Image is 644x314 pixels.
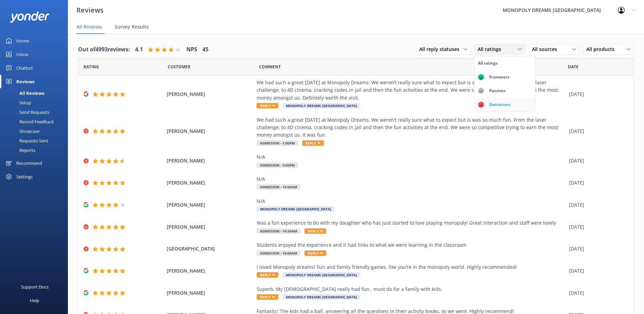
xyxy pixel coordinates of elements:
span: [PERSON_NAME] [167,179,253,187]
span: Reply [257,103,278,108]
div: Settings [16,170,33,184]
div: Record Feedback [4,117,54,126]
span: [PERSON_NAME] [167,90,253,98]
div: N/A [257,175,566,183]
div: Send Requests [4,107,49,117]
span: All sources [532,46,561,53]
img: yonder-white-logo.png [10,11,49,22]
div: I loved Monopoly dreams! Fun and family friendly games, like you’re in the monopoly world. Highly... [257,263,566,271]
span: [PERSON_NAME] [167,289,253,297]
span: All products [586,46,619,53]
div: Superb. My [DEMOGRAPHIC_DATA] really had fun.. must do for a family with kids. [257,285,566,293]
div: [DATE] [569,289,625,297]
div: Promoters [484,74,515,81]
span: Admission - 10:30am [257,228,300,234]
div: Students enjoyed the experience and it had links to what we were learning in the classroom [257,241,566,249]
div: Passives [484,87,511,94]
div: [DATE] [569,179,625,187]
span: All ratings [478,46,505,53]
span: [GEOGRAPHIC_DATA] [167,245,253,252]
span: Reply [305,250,326,256]
h4: NPS [186,45,197,54]
span: Date [568,64,578,70]
span: MONOPOLY DREAMS [GEOGRAPHIC_DATA] [282,294,360,300]
span: Reply [257,294,278,300]
a: All Reviews [4,88,68,98]
div: Showcase [4,126,39,136]
a: Showcase [4,126,68,136]
span: MONOPOLY DREAMS [GEOGRAPHIC_DATA] [282,103,360,108]
span: Reply [305,228,326,234]
span: Admission - 1:00pm [257,140,298,146]
span: [PERSON_NAME] [167,157,253,164]
div: [DATE] [569,245,625,252]
div: We had such a great [DATE] at Monopoly Dreams. We weren’t really sure what to expect but is was s... [257,79,566,102]
div: We had such a great [DATE] at Monopoly Dreams. We weren’t really sure what to expect but is was s... [257,116,566,139]
a: Record Feedback [4,117,68,126]
div: [DATE] [569,223,625,231]
span: All reply statuses [419,46,463,53]
a: Reports [4,145,68,155]
div: N/A [257,197,566,205]
span: Admission - 3:00pm [257,162,298,168]
div: [DATE] [569,127,625,135]
div: [DATE] [569,90,625,98]
div: [DATE] [569,201,625,209]
div: Reports [4,145,35,155]
div: Support Docs [21,280,49,294]
div: Chatbot [16,61,33,75]
div: [DATE] [569,267,625,275]
div: Recommend [16,156,42,170]
div: Reviews [16,75,34,88]
span: [PERSON_NAME] [167,267,253,275]
span: [PERSON_NAME] [167,127,253,135]
div: N/A [257,153,566,161]
h3: Reviews [76,5,104,16]
span: [PERSON_NAME] [167,223,253,231]
a: Send Requests [4,107,68,117]
span: Admission - 10:00am [257,184,300,190]
div: Home [16,34,29,48]
span: Reply [257,272,278,278]
span: Admission - 10:00am [257,250,300,256]
h4: 45 [202,45,208,54]
a: Requests Sent [4,136,68,145]
span: MONOPOLY DREAMS [GEOGRAPHIC_DATA] [257,206,334,212]
span: Date [84,64,99,70]
div: Help [30,294,39,307]
div: Requests Sent [4,136,48,145]
div: Inbox [16,48,28,61]
span: Reply [302,140,324,146]
div: Was a fun experience to do with my daughter who has just started to love playing monopoly! Great ... [257,219,566,227]
span: [PERSON_NAME] [167,201,253,209]
div: All Reviews [4,88,44,98]
a: Setup [4,98,68,107]
div: Detractors [484,101,515,108]
span: Survey Results [115,23,149,30]
h4: 4.1 [135,45,143,54]
div: All ratings [478,60,498,67]
h4: Out of 4993 reviews: [78,45,130,54]
div: Setup [4,98,31,107]
span: Question [259,64,281,70]
div: [DATE] [569,157,625,164]
span: Date [168,64,190,70]
span: All Reviews [76,23,102,30]
span: MONOPOLY DREAMS [GEOGRAPHIC_DATA] [282,272,360,278]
